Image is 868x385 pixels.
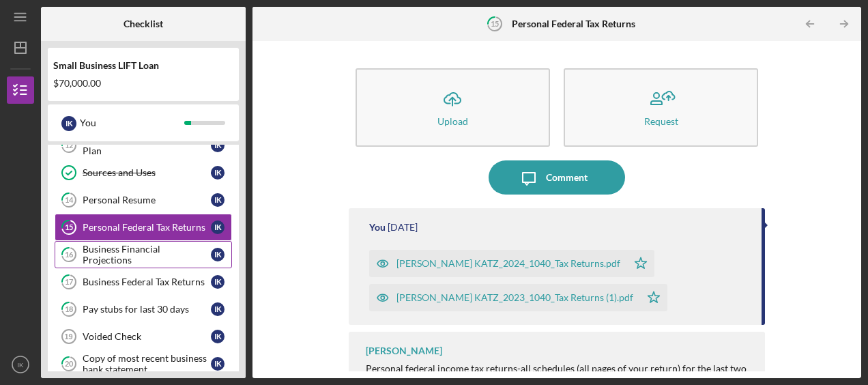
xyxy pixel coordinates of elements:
[55,159,232,186] a: Sources and UsesIK
[55,350,232,377] a: 20Copy of most recent business bank statementIK
[83,222,211,233] div: Personal Federal Tax Returns
[83,134,211,156] div: Business Plan or Expansion Plan
[55,186,232,214] a: 14Personal ResumeIK
[211,193,225,207] div: I K
[124,18,163,29] b: Checklist
[396,292,633,303] div: [PERSON_NAME] KATZ_2023_1040_Tax Returns (1).pdf
[211,139,225,152] div: I K
[53,78,233,89] div: $70,000.00
[55,296,232,323] a: 18Pay stubs for last 30 daysIK
[83,244,211,266] div: Business Financial Projections
[83,331,211,342] div: Voided Check
[65,196,74,205] tspan: 14
[211,248,225,261] div: I K
[211,302,225,316] div: I K
[7,351,34,378] button: IK
[512,18,635,29] b: Personal Federal Tax Returns
[211,220,225,234] div: I K
[83,167,211,178] div: Sources and Uses
[211,166,225,180] div: I K
[80,111,184,134] div: You
[53,60,233,71] div: Small Business LIFT Loan
[396,258,620,269] div: [PERSON_NAME] KATZ_2024_1040_Tax Returns.pdf
[17,361,24,369] text: IK
[55,268,232,296] a: 17Business Federal Tax ReturnsIK
[65,223,73,232] tspan: 15
[65,305,73,314] tspan: 18
[61,116,76,131] div: I K
[55,132,232,159] a: 12Business Plan or Expansion PlanIK
[83,353,211,375] div: Copy of most recent business bank statement
[55,214,232,241] a: 15Personal Federal Tax ReturnsIK
[65,278,74,287] tspan: 17
[211,330,225,343] div: I K
[546,160,588,195] div: Comment
[83,304,211,315] div: Pay stubs for last 30 days
[491,19,499,28] tspan: 15
[366,363,751,385] div: Personal federal income tax returns-all schedules (all pages of your return) for the last two yea...
[369,284,667,311] button: [PERSON_NAME] KATZ_2023_1040_Tax Returns (1).pdf
[65,360,74,369] tspan: 20
[564,68,758,147] button: Request
[211,357,225,371] div: I K
[211,275,225,289] div: I K
[369,222,386,233] div: You
[644,116,678,126] div: Request
[83,195,211,205] div: Personal Resume
[388,222,418,233] time: 2025-07-23 21:07
[55,241,232,268] a: 16Business Financial ProjectionsIK
[83,276,211,287] div: Business Federal Tax Returns
[65,141,73,150] tspan: 12
[55,323,232,350] a: 19Voided CheckIK
[489,160,625,195] button: Comment
[65,251,74,259] tspan: 16
[356,68,550,147] button: Upload
[64,332,72,341] tspan: 19
[366,345,442,356] div: [PERSON_NAME]
[437,116,468,126] div: Upload
[369,250,654,277] button: [PERSON_NAME] KATZ_2024_1040_Tax Returns.pdf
